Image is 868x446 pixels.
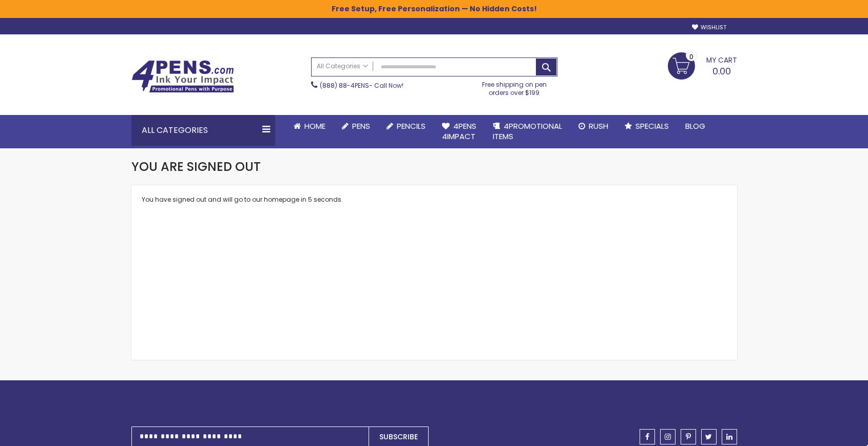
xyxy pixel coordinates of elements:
span: facebook [645,433,649,440]
div: Free shipping on pen orders over $199 [471,76,557,97]
a: 4PROMOTIONALITEMS [485,115,570,148]
span: 4Pens 4impact [442,121,476,142]
a: Specials [616,115,677,138]
a: instagram [660,429,676,444]
span: pinterest [686,433,691,440]
img: 4Pens Custom Pens and Promotional Products [131,60,234,93]
a: 4Pens4impact [434,115,485,148]
span: Specials [635,121,669,131]
span: All Categories [317,62,368,70]
span: 0.00 [712,65,731,77]
span: You are signed out [131,158,261,175]
span: Rush [589,121,608,131]
a: Home [285,115,334,138]
a: Wishlist [692,24,726,31]
a: pinterest [681,429,696,444]
a: linkedin [722,429,737,444]
a: facebook [640,429,655,444]
span: Blog [685,121,705,131]
span: Pens [352,121,370,131]
div: All Categories [131,115,275,146]
span: Pencils [397,121,426,131]
span: instagram [665,433,671,440]
span: 4PROMOTIONAL ITEMS [493,121,562,142]
span: 0 [689,52,693,62]
a: All Categories [312,58,373,75]
span: Home [304,121,325,131]
a: twitter [701,429,717,444]
span: - Call Now! [320,81,403,90]
a: Rush [570,115,616,138]
a: Pens [334,115,378,138]
a: Blog [677,115,713,138]
a: Pencils [378,115,434,138]
span: Subscribe [379,432,418,442]
span: twitter [705,433,712,440]
span: linkedin [726,433,732,440]
p: You have signed out and will go to our homepage in 5 seconds. [142,196,727,204]
a: 0.00 0 [668,52,737,78]
a: (888) 88-4PENS [320,81,369,90]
